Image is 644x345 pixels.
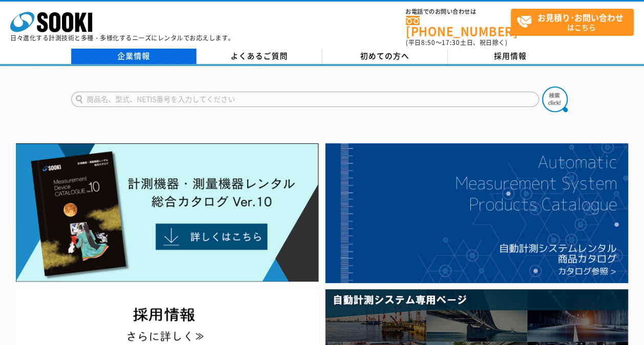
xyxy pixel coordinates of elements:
a: お見積り･お問い合わせはこちら [511,9,634,36]
img: btn_search.png [542,87,568,112]
span: お電話でのお問い合わせは [406,9,511,15]
span: 8:50 [421,38,435,47]
a: [PHONE_NUMBER] [406,16,511,37]
img: 自動計測システムカタログ [325,143,628,283]
span: 17:30 [442,38,460,47]
a: 初めての方へ [322,49,448,64]
strong: お見積り･お問い合わせ [537,11,624,24]
a: 企業情報 [71,49,197,64]
a: 採用情報 [448,49,573,64]
img: Catalog Ver10 [16,143,319,282]
span: はこちら [516,9,633,35]
p: 日々進化する計測技術と多種・多様化するニーズにレンタルでお応えします。 [10,35,235,41]
input: 商品名、型式、NETIS番号を入力してください [71,92,539,107]
span: (平日 ～ 土日、祝日除く) [406,38,507,47]
span: 初めての方へ [360,50,409,61]
a: よくあるご質問 [197,49,322,64]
